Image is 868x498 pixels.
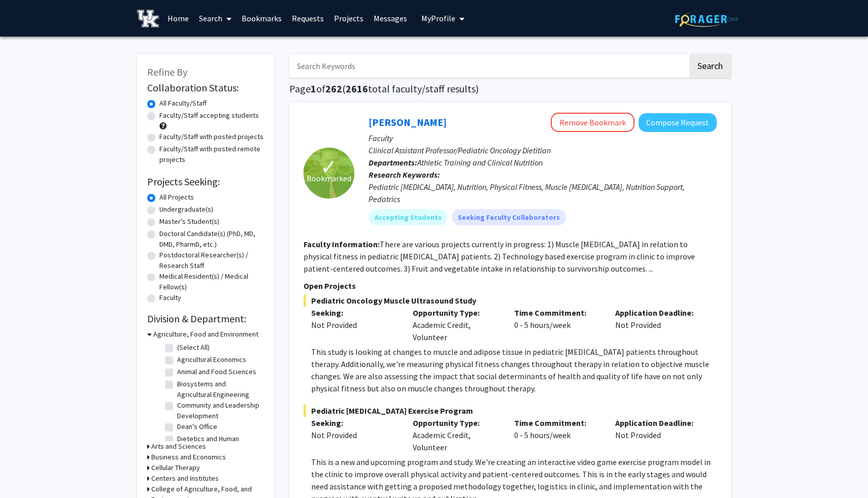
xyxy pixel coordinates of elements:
[289,83,731,95] h1: Page of ( total faculty/staff results)
[177,342,210,353] label: (Select All)
[177,379,261,400] label: Biosystems and Agricultural Engineering
[311,429,397,441] div: Not Provided
[514,307,600,319] p: Time Commitment:
[615,307,702,319] p: Application Deadline:
[151,462,200,473] h3: Cellular Therapy
[514,417,600,429] p: Time Commitment:
[237,1,287,36] a: Bookmarks
[147,176,264,188] h2: Projects Seeking:
[159,110,259,121] label: Faculty/Staff accepting students
[417,157,543,168] span: Athletic Training and Clinical Nutrition
[369,132,717,144] p: Faculty
[151,473,219,484] h3: Centers and Institutes
[689,54,731,78] button: Search
[8,452,43,490] iframe: Chat
[147,65,187,78] span: Refine By
[507,307,608,343] div: 0 - 5 hours/week
[413,307,499,319] p: Opportunity Type:
[369,144,717,156] p: Clinical Assistant Professor/Pediatric Oncology Dietitian
[289,54,688,78] input: Search Keywords
[162,1,194,36] a: Home
[369,116,447,128] a: [PERSON_NAME]
[320,162,338,172] span: ✓
[304,405,717,417] span: Pediatric [MEDICAL_DATA] Exercise Program
[329,1,369,36] a: Projects
[151,441,206,452] h3: Arts and Sciences
[304,294,717,307] span: Pediatric Oncology Muscle Ultrasound Study
[194,1,237,36] a: Search
[153,329,258,340] h3: Agriculture, Food and Environment
[304,239,695,274] fg-read-more: There are various projects currently in progress: 1) Muscle [MEDICAL_DATA] in relation to physica...
[311,319,397,331] div: Not Provided
[159,131,263,142] label: Faculty/Staff with posted projects
[369,157,417,168] b: Departments:
[177,367,256,377] label: Animal and Food Sciences
[551,113,635,132] button: Remove Bookmark
[369,1,412,36] a: Messages
[311,417,397,429] p: Seeking:
[369,209,448,225] mat-chip: Accepting Students
[311,346,717,394] p: This study is looking at changes to muscle and adipose tissue in pediatric [MEDICAL_DATA] patient...
[507,417,608,453] div: 0 - 5 hours/week
[608,307,709,343] div: Not Provided
[177,421,217,432] label: Dean's Office
[369,170,440,180] b: Research Keywords:
[304,280,717,292] p: Open Projects
[346,82,368,95] span: 2616
[307,172,351,184] span: Bookmarked
[452,209,566,225] mat-chip: Seeking Faculty Collaborators
[159,292,181,303] label: Faculty
[159,204,213,215] label: Undergraduate(s)
[405,417,507,453] div: Academic Credit, Volunteer
[287,1,329,36] a: Requests
[159,98,207,109] label: All Faculty/Staff
[147,82,264,94] h2: Collaboration Status:
[151,452,226,462] h3: Business and Economics
[311,307,397,319] p: Seeking:
[413,417,499,429] p: Opportunity Type:
[639,113,717,132] button: Compose Request to Corey Hawes
[608,417,709,453] div: Not Provided
[177,400,261,421] label: Community and Leadership Development
[159,216,219,227] label: Master's Student(s)
[159,271,264,292] label: Medical Resident(s) / Medical Fellow(s)
[369,181,717,205] div: Pediatric [MEDICAL_DATA], Nutrition, Physical Fitness, Muscle [MEDICAL_DATA], Nutrition Support, ...
[405,307,507,343] div: Academic Credit, Volunteer
[177,434,261,455] label: Dietetics and Human Nutrition
[325,82,342,95] span: 262
[675,11,739,27] img: ForagerOne Logo
[159,192,194,203] label: All Projects
[615,417,702,429] p: Application Deadline:
[421,13,455,23] span: My Profile
[137,10,159,27] img: University of Kentucky Logo
[304,239,380,249] b: Faculty Information:
[159,144,264,165] label: Faculty/Staff with posted remote projects
[177,354,246,365] label: Agricultural Economics
[159,228,264,250] label: Doctoral Candidate(s) (PhD, MD, DMD, PharmD, etc.)
[311,82,316,95] span: 1
[159,250,264,271] label: Postdoctoral Researcher(s) / Research Staff
[147,313,264,325] h2: Division & Department:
